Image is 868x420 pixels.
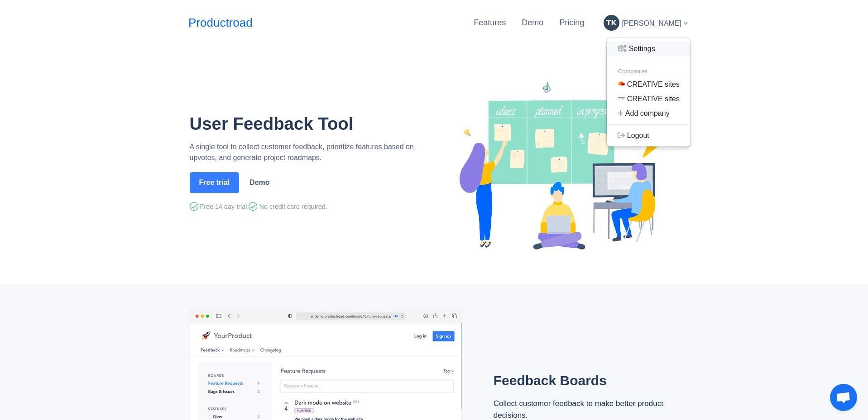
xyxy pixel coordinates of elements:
a: Productroad [188,14,253,32]
div: Companies [618,67,679,76]
img: Tomáš Karas userpic [604,15,619,31]
p: A single tool to collect customer feedback, prioritize features based on upvotes, and generate pr... [190,142,431,163]
button: Free trial [190,172,240,193]
a: Logout [607,128,691,143]
div: [PERSON_NAME] [606,38,691,147]
a: CREATIVE sites [607,77,691,92]
h1: User Feedback Tool [190,113,431,134]
span: [PERSON_NAME] [622,19,681,27]
div: [PERSON_NAME] [600,11,691,34]
div: Free 14 day trial. No credit card required. [190,201,431,212]
a: Pricing [559,18,584,27]
a: Demo [522,18,543,27]
div: Otvorený chat [830,384,857,411]
a: Add company [607,106,691,121]
a: CREATIVE sites [607,92,691,106]
h2: Feedback Boards [494,373,670,389]
img: CREATIVE sites logo [618,80,625,87]
img: CREATIVE sites logo [618,94,625,102]
a: Demo [244,174,275,191]
a: Settings [607,42,691,56]
img: Productroad [449,71,681,255]
a: Features [474,18,506,27]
